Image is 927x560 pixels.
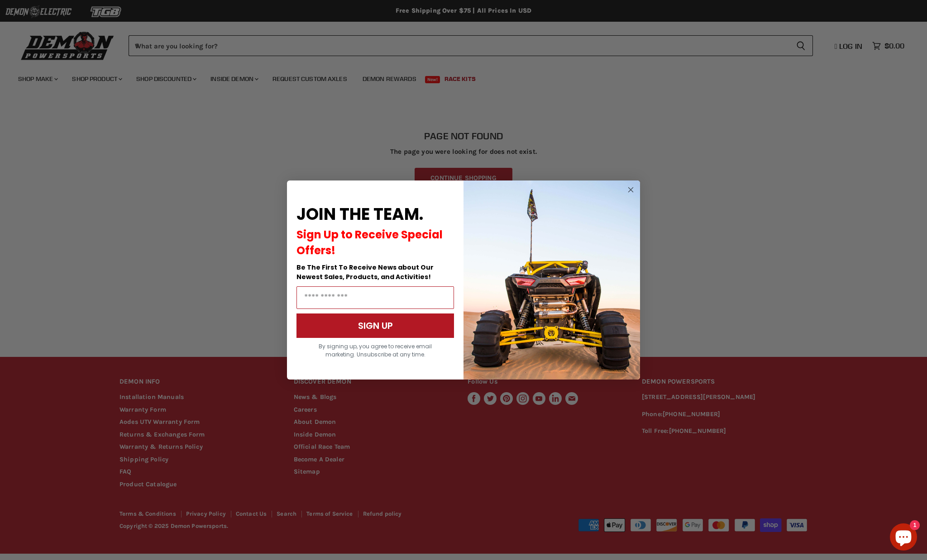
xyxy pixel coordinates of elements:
[887,523,920,553] inbox-online-store-chat: Shopify online store chat
[296,203,423,226] span: JOIN THE TEAM.
[296,286,454,309] input: Email Address
[296,263,434,281] span: Be The First To Receive News about Our Newest Sales, Products, and Activities!
[296,227,443,258] span: Sign Up to Receive Special Offers!
[625,184,636,195] button: Close dialog
[319,342,432,358] span: By signing up, you agree to receive email marketing. Unsubscribe at any time.
[296,313,454,338] button: SIGN UP
[463,180,640,380] img: a9095488-b6e7-41ba-879d-588abfab540b.jpeg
